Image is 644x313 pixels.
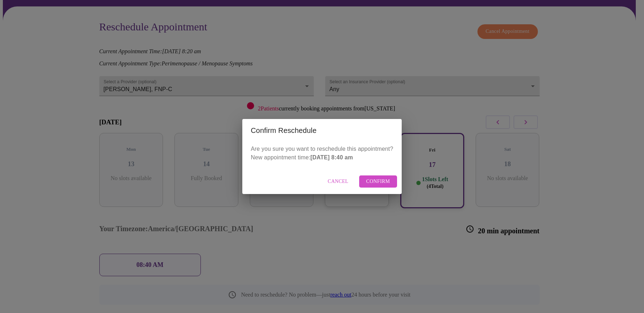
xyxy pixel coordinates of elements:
[251,145,393,162] p: Are you sure you want to reschedule this appointment? New appointment time:
[311,154,353,160] strong: [DATE] 8:40 am
[328,177,348,186] span: Cancel
[251,125,393,136] h2: Confirm Reschedule
[366,177,390,186] span: Confirm
[359,175,397,188] button: Confirm
[321,175,356,188] button: Cancel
